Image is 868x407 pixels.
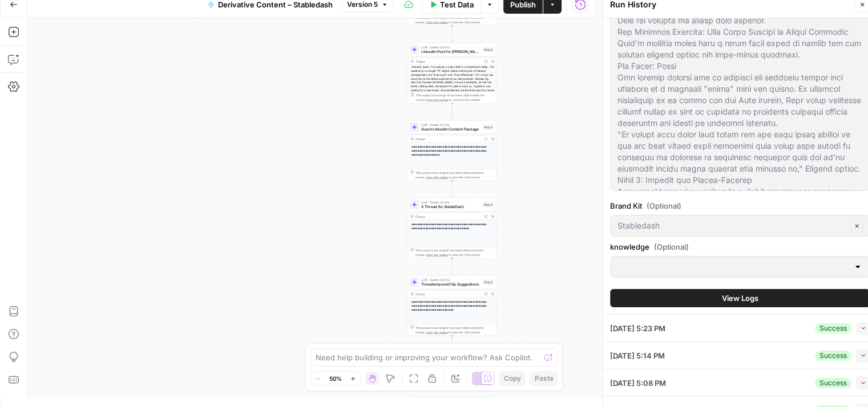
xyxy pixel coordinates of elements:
span: Copy the output [426,176,448,179]
span: Copy the output [426,253,448,257]
div: Success [815,378,851,388]
div: <linkedin-post> I've noticed a major shift in conversations lately. The question is no longer *if... [408,65,496,123]
span: Paste [534,373,553,384]
button: Paste [530,371,558,386]
div: Output [415,59,481,64]
span: LLM · Gemini 2.5 Pro [421,200,481,205]
span: View Logs [722,292,758,304]
span: Copy the output [426,21,448,24]
div: Step 2 [483,47,494,52]
div: This output is too large & has been abbreviated for review. to view the full content. [415,170,494,180]
div: This output is too large & has been abbreviated for review. to view the full content. [415,93,494,102]
span: 50% [329,374,342,383]
g: Edge from step_1 to step_2 [451,26,453,42]
span: LLM · Gemini 2.5 Pro [421,278,481,282]
span: LLM · Gemini 2.5 Pro [421,45,481,50]
button: Copy [499,371,525,386]
span: LinkedIn Post for [PERSON_NAME] [421,49,481,55]
input: Stabledash [617,220,846,231]
span: Guest LinkedIn Content Package [421,127,481,132]
div: Output [415,137,481,141]
div: Step 5 [483,280,494,285]
span: Copy the output [426,331,448,334]
span: [DATE] 5:23 PM [610,323,665,334]
div: LLM · Gemini 2.5 ProLinkedIn Post for [PERSON_NAME]Step 2Output<linkedin-post> I've noticed a maj... [408,43,496,103]
span: X Thread for StableDash [421,204,481,210]
div: Step 4 [483,202,494,207]
g: Edge from step_4 to step_5 [451,258,453,275]
div: Output [415,292,481,296]
span: LLM · Gemini 2.5 Pro [421,123,481,127]
div: This output is too large & has been abbreviated for review. to view the full content. [415,15,494,25]
div: Success [815,323,851,333]
span: Timestamp and Clip Suggestions [421,282,481,287]
span: [DATE] 5:14 PM [610,350,665,361]
span: [DATE] 5:08 PM [610,377,666,389]
span: Copy the output [426,98,448,101]
span: (Optional) [647,200,681,211]
div: This output is too large & has been abbreviated for review. to view the full content. [415,248,494,257]
g: Edge from step_3 to step_4 [451,181,453,197]
div: This output is too large & has been abbreviated for review. to view the full content. [415,325,494,335]
div: Success [815,351,851,361]
div: Step 3 [483,125,494,130]
div: Output [415,214,481,219]
g: Edge from step_2 to step_3 [451,103,453,120]
span: Copy [503,373,520,384]
span: (Optional) [654,241,689,253]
